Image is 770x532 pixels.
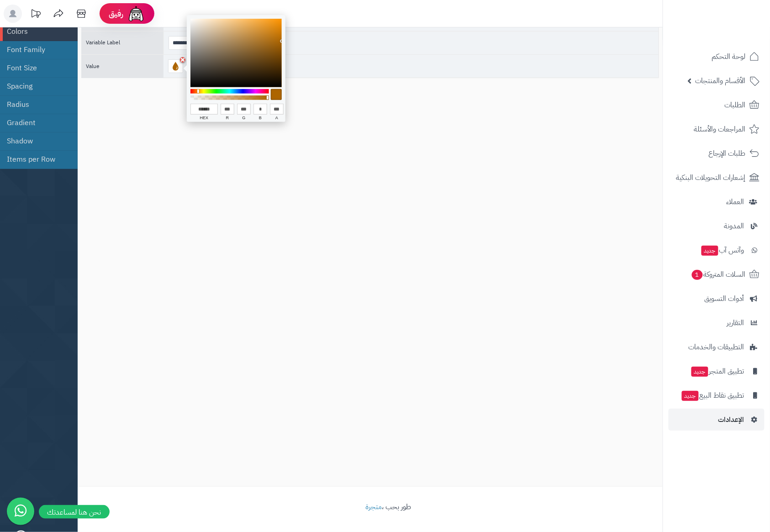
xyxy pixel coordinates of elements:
a: Gradient [7,114,64,132]
a: وآتس آبجديد [669,239,765,261]
span: الطلبات [725,99,746,111]
span: التطبيقات والخدمات [689,341,744,353]
a: Font Size [7,59,64,77]
span: r [221,115,234,123]
span: إشعارات التحويلات البنكية [676,171,746,184]
span: Variable Label [86,38,120,47]
span: السلات المتروكة [691,268,746,281]
a: طلبات الإرجاع [669,142,765,164]
a: التقارير [669,312,765,334]
span: العملاء [727,195,744,208]
a: المراجعات والأسئلة [669,118,765,140]
span: وآتس آب [701,244,744,257]
span: جديد [682,391,699,401]
span: طلبات الإرجاع [709,147,746,160]
a: السلات المتروكة1 [669,263,765,285]
span: a [270,115,284,123]
span: الأقسام والمنتجات [696,74,746,87]
a: تحديثات المنصة [24,5,47,25]
span: b [253,115,267,123]
span: g [237,115,251,123]
a: العملاء [669,191,765,213]
span: المدونة [724,220,744,232]
span: تطبيق نقاط البيع [681,389,744,402]
span: رفيق [109,8,123,19]
span: Value [86,62,100,70]
span: جديد [701,246,718,256]
span: جديد [691,367,708,377]
span: 1 [692,270,703,280]
a: Font Family [7,41,64,59]
a: Shadow [7,132,64,150]
a: تطبيق نقاط البيعجديد [669,385,765,406]
a: التطبيقات والخدمات [669,336,765,358]
a: Spacing [7,77,64,95]
span: المراجعات والأسئلة [694,123,746,136]
a: إشعارات التحويلات البنكية [669,167,765,189]
span: الإعدادات [718,413,744,426]
a: تطبيق المتجرجديد [669,360,765,382]
span: التقارير [727,316,744,329]
span: تطبيق المتجر [691,365,744,378]
a: أدوات التسويق [669,288,765,310]
a: Radius [7,95,64,114]
a: متجرة [366,502,382,513]
a: Items per Row [7,150,64,169]
span: أدوات التسويق [705,292,744,305]
a: Colors [7,22,64,41]
img: ai-face.png [127,5,145,23]
a: الإعدادات [669,409,765,431]
a: الطلبات [669,94,765,116]
a: المدونة [669,215,765,237]
img: logo-2.png [708,21,761,40]
a: لوحة التحكم [669,46,765,68]
span: لوحة التحكم [712,50,746,63]
span: hex [190,115,218,123]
